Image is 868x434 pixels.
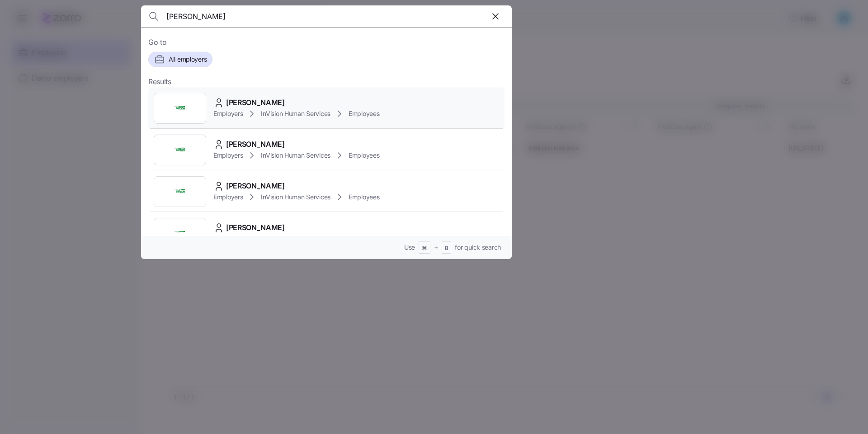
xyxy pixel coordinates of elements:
[171,99,189,117] img: Employer logo
[422,245,427,252] span: ⌘
[226,139,285,150] span: [PERSON_NAME]
[261,109,330,118] span: InVision Human Services
[261,151,330,160] span: InVision Human Services
[148,52,212,67] button: All employers
[445,245,448,252] span: B
[455,243,501,252] span: for quick search
[169,55,207,64] span: All employers
[349,193,379,202] span: Employees
[349,151,379,160] span: Employees
[171,183,189,201] img: Employer logo
[226,97,285,108] span: [PERSON_NAME]
[226,222,285,233] span: [PERSON_NAME]
[434,243,438,252] span: +
[261,193,330,202] span: InVision Human Services
[148,37,505,48] span: Go to
[349,109,379,118] span: Employees
[213,151,243,160] span: Employers
[404,243,415,252] span: Use
[213,193,243,202] span: Employers
[148,76,171,87] span: Results
[213,109,243,118] span: Employers
[226,180,285,192] span: [PERSON_NAME]
[171,224,189,242] img: Employer logo
[171,141,189,159] img: Employer logo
